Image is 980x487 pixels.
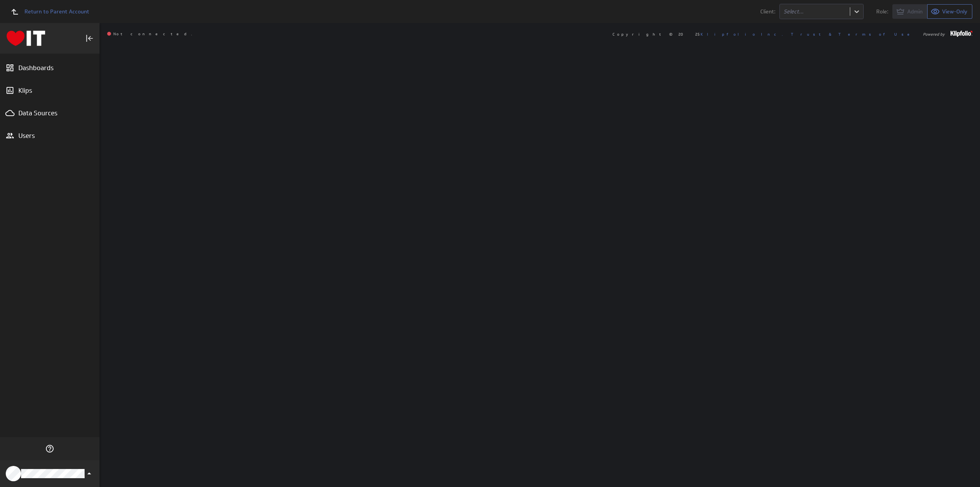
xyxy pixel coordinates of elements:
[876,9,889,14] span: Role:
[907,8,923,15] span: Admin
[923,32,945,36] span: Powered by
[18,86,81,95] div: Klips
[942,8,967,15] span: View-Only
[612,32,783,36] span: Copyright © 2025
[107,32,192,36] span: Not connected.
[7,31,45,46] img: Klipfolio logo
[24,9,89,14] span: Return to Parent Account
[7,31,45,46] div: Go to Dashboards
[18,131,81,140] div: Users
[784,9,846,14] div: Select...
[760,9,776,14] span: Client:
[43,442,56,455] div: Help
[791,31,915,37] a: Trust & Terms of Use
[83,32,96,45] div: Collapse
[6,3,89,20] a: Return to Parent Account
[951,31,972,37] img: logo-footer.png
[18,64,81,72] div: Dashboards
[18,109,81,117] div: Data Sources
[892,4,928,19] button: View as Admin
[701,31,783,37] a: Klipfolio Inc.
[928,4,972,19] button: View as View-Only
